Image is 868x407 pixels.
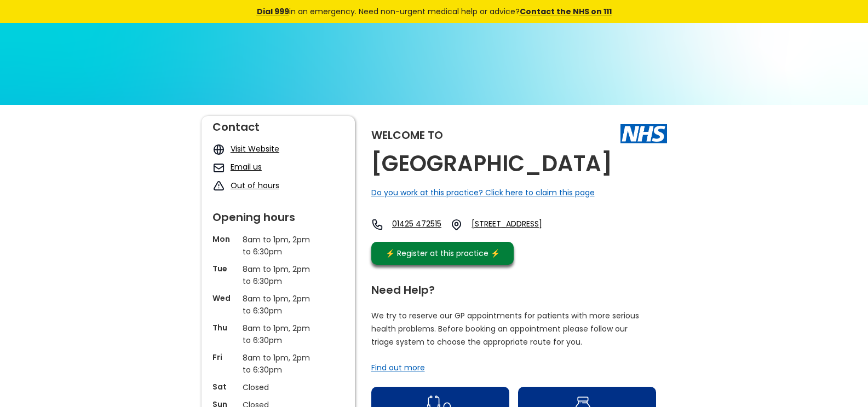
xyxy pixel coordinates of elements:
div: Opening hours [212,206,344,223]
p: Mon [212,234,237,245]
img: The NHS logo [620,124,667,143]
div: Need Help? [371,279,656,295]
a: Email us [231,161,262,172]
p: 8am to 1pm, 2pm to 6:30pm [243,293,314,317]
img: mail icon [212,161,225,174]
p: Wed [212,293,237,304]
div: Welcome to [371,130,443,141]
p: 8am to 1pm, 2pm to 6:30pm [243,263,314,287]
p: Tue [212,263,237,274]
p: Thu [212,322,237,333]
p: 8am to 1pm, 2pm to 6:30pm [243,352,314,376]
h2: [GEOGRAPHIC_DATA] [371,152,612,176]
a: [STREET_ADDRESS] [472,218,570,231]
a: Out of hours [231,180,279,191]
div: Contact [212,116,344,132]
p: 8am to 1pm, 2pm to 6:30pm [243,234,314,258]
a: Visit Website [231,143,279,154]
img: exclamation icon [212,180,225,193]
p: Sat [212,381,237,392]
img: practice location icon [450,218,463,231]
p: Fri [212,352,237,363]
p: 8am to 1pm, 2pm to 6:30pm [243,322,314,346]
div: ⚡️ Register at this practice ⚡️ [380,247,506,259]
a: 01425 472515 [392,218,441,231]
img: telephone icon [371,218,384,231]
a: Contact the NHS on 111 [520,6,612,17]
a: Do you work at this practice? Click here to claim this page [371,187,595,198]
a: Find out more [371,362,425,373]
div: in an emergency. Need non-urgent medical help or advice? [182,5,686,18]
a: Dial 999 [257,6,289,17]
a: ⚡️ Register at this practice ⚡️ [371,242,514,265]
img: globe icon [212,143,225,156]
p: We try to reserve our GP appointments for patients with more serious health problems. Before book... [371,309,640,348]
p: Closed [243,381,314,393]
